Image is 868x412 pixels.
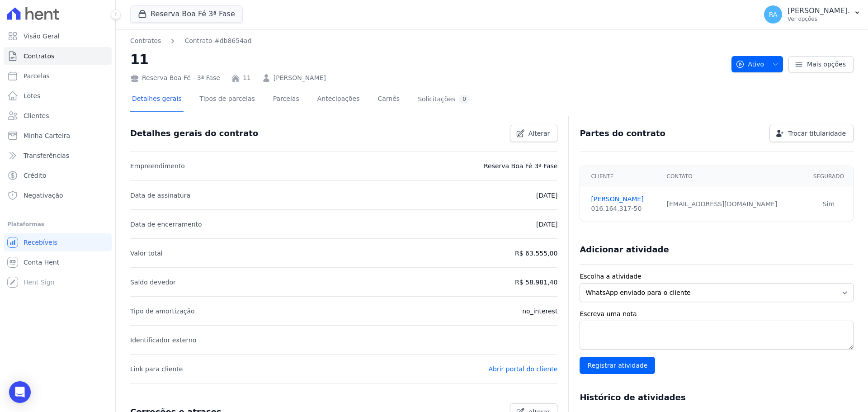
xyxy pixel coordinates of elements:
p: Link para cliente [130,364,183,374]
h3: Detalhes gerais do contrato [130,128,258,139]
a: Negativação [4,186,112,204]
th: Contato [661,166,804,187]
span: Alterar [528,129,550,138]
span: Mais opções [807,60,846,69]
div: Reserva Boa Fé - 3ª Fase [130,73,220,83]
h2: 11 [130,49,724,70]
th: Segurado [804,166,853,187]
label: Escreva uma nota [580,309,854,319]
span: Clientes [24,111,49,120]
nav: Breadcrumb [130,36,724,46]
a: Lotes [4,87,112,105]
p: Data de assinatura [130,190,190,201]
a: Recebíveis [4,233,112,251]
h3: Histórico de atividades [580,392,685,403]
button: Reserva Boa Fé 3ª Fase [130,5,243,23]
input: Registrar atividade [580,357,655,374]
span: Recebíveis [24,238,57,247]
p: Data de encerramento [130,219,202,230]
label: Escolha a atividade [580,272,854,281]
p: [PERSON_NAME]. [788,6,850,15]
span: Negativação [24,191,63,200]
span: Minha Carteira [24,131,70,140]
a: 11 [243,73,251,83]
span: Parcelas [24,71,50,81]
a: Contrato #db8654ad [184,36,251,46]
p: Identificador externo [130,335,196,346]
span: RA [769,11,778,18]
h3: Adicionar atividade [580,244,669,255]
p: R$ 63.555,00 [515,248,557,259]
span: Conta Hent [24,258,59,267]
p: Ver opções [788,15,850,23]
div: Solicitações [418,95,470,104]
span: Ativo [736,56,764,72]
a: Alterar [510,125,558,142]
a: Trocar titularidade [769,125,854,142]
button: Ativo [731,56,783,72]
a: Carnês [376,88,401,112]
a: Minha Carteira [4,127,112,145]
a: Crédito [4,166,112,185]
div: 0 [459,95,470,104]
a: Antecipações [316,88,362,112]
th: Cliente [580,166,661,187]
nav: Breadcrumb [130,36,252,46]
p: R$ 58.981,40 [515,277,557,288]
a: Contratos [130,36,161,46]
a: [PERSON_NAME] [274,73,326,83]
a: Clientes [4,107,112,125]
a: Abrir portal do cliente [488,365,557,373]
a: Mais opções [788,56,854,72]
a: Parcelas [4,67,112,85]
p: no_interest [522,306,557,317]
a: Solicitações0 [416,88,472,112]
span: Transferências [24,151,69,160]
p: [DATE] [536,219,557,230]
button: RA [PERSON_NAME]. Ver opções [757,2,868,27]
a: Parcelas [271,88,301,112]
p: Valor total [130,248,163,259]
div: [EMAIL_ADDRESS][DOMAIN_NAME] [667,199,799,209]
p: Empreendimento [130,161,185,171]
a: Transferências [4,147,112,165]
div: Plataformas [7,219,108,230]
a: Conta Hent [4,253,112,271]
a: Contratos [4,47,112,65]
span: Contratos [24,52,54,61]
span: Trocar titularidade [788,129,846,138]
div: Open Intercom Messenger [9,381,31,403]
span: Visão Geral [24,32,60,41]
span: Lotes [24,91,41,100]
a: Detalhes gerais [130,88,184,112]
a: [PERSON_NAME] [591,194,656,204]
a: Visão Geral [4,27,112,45]
p: [DATE] [536,190,557,201]
p: Reserva Boa Fé 3ª Fase [484,161,557,171]
p: Tipo de amortização [130,306,195,317]
a: Tipos de parcelas [198,88,257,112]
h3: Partes do contrato [580,128,665,139]
td: Sim [804,187,853,221]
div: 016.164.317-50 [591,204,656,213]
span: Crédito [24,171,47,180]
p: Saldo devedor [130,277,176,288]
